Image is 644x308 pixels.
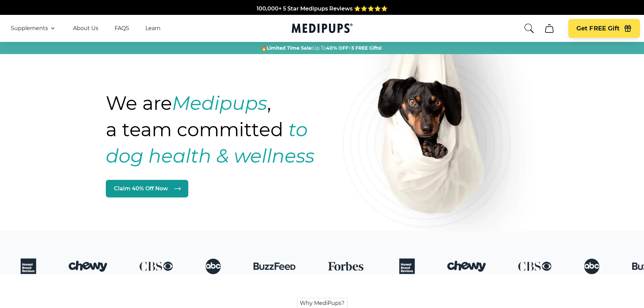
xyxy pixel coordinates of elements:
[210,14,434,20] span: Made In The [GEOGRAPHIC_DATA] from domestic & globally sourced ingredients
[342,9,545,257] img: Natural dog supplements for joint and coat health
[292,22,353,36] a: Medipups
[524,23,534,34] button: search
[115,25,129,32] a: FAQS
[106,90,353,169] h1: We are , a team committed
[145,25,161,32] a: Learn
[11,25,48,32] span: Supplements
[172,92,267,115] strong: Medipups
[257,5,388,12] span: 100,000+ 5 Star Medipups Reviews ⭐️⭐️⭐️⭐️⭐️
[541,20,557,37] button: cart
[106,180,188,197] a: Claim 40% Off Now
[576,25,620,32] span: Get FREE Gift
[568,19,640,38] button: Get FREE Gift
[261,45,382,51] span: 🔥 Up To +
[73,25,98,32] a: About Us
[11,24,57,32] button: Supplements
